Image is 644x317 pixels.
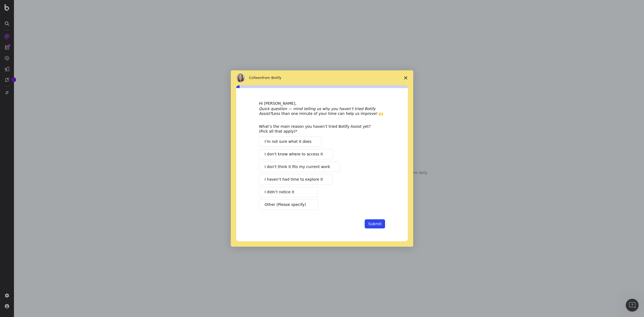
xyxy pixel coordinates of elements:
span: I’m not sure what it does [265,139,312,144]
span: I didn’t notice it [265,189,294,195]
span: Other (Please specify) [265,202,306,207]
div: What’s the main reason you haven’t tried Botify Assist yet? (Pick all that apply) [259,124,377,134]
div: Hi [PERSON_NAME], [259,101,385,106]
span: I don’t think it fits my current work [265,164,330,170]
span: Colleen [249,76,262,80]
span: Close survey [398,70,413,85]
img: Profile image for Colleen [236,74,245,82]
button: I didn’t notice it [259,187,318,197]
button: I’m not sure what it does [259,136,321,147]
span: I haven’t had time to explore it [265,177,323,182]
button: I haven’t had time to explore it [259,174,333,185]
button: Other (Please specify) [259,199,318,210]
div: Less than one minute of your time can help us improve! 🙌 [259,106,385,116]
i: Quick question — mind telling us why you haven’t tried Botify Assist? [259,107,375,116]
span: from Botify [262,76,281,80]
span: I don’t know where to access it [265,151,323,157]
button: Submit [365,219,385,228]
button: I don’t know where to access it [259,149,333,159]
button: I don’t think it fits my current work [259,162,340,172]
